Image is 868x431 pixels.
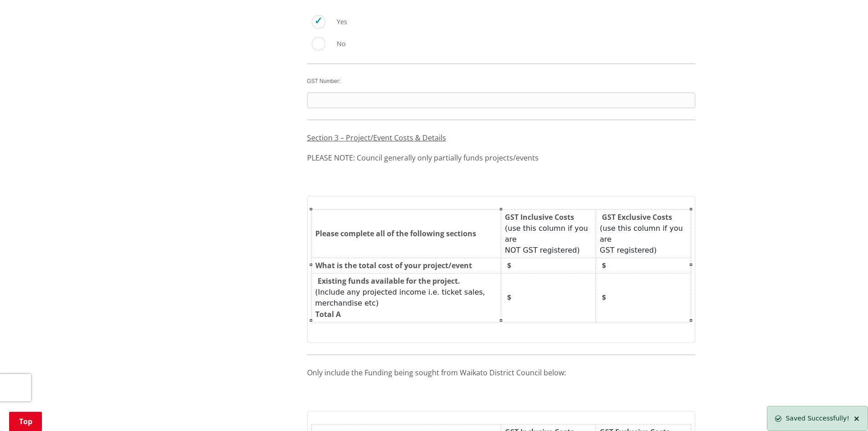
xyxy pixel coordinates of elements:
[318,276,460,286] strong: Existing funds available for the project.
[596,209,691,258] td: (use this column if you are GST registered)
[786,415,849,422] span: Saved Successfully!
[328,37,360,59] label: No
[307,133,446,143] span: Section 3 – Project/Event Costs & Details
[507,292,511,302] strong: $
[501,209,596,258] td: (use this column if you are NOT GST registered)
[315,260,472,270] strong: What is the total cost of your project/event
[602,212,672,222] strong: GST Exclusive Costs
[315,309,341,319] strong: Total A
[307,63,695,115] div: GST Number:
[826,393,859,426] iframe: Messenger Launcher
[9,412,42,431] a: Top
[507,260,511,270] strong: $
[602,292,606,302] strong: $
[328,15,361,37] label: Yes
[311,273,501,322] td: (Include any projected income i.e. ticket sales, merchandise etc)
[307,152,695,163] p: PLEASE NOTE: Council generally only partially funds projects/events
[505,212,574,222] strong: GST Inclusive Costs
[315,228,476,239] strong: Please complete all of the following sections
[602,260,606,270] strong: $
[307,367,695,378] p: Only include the Funding being sought from Waikato District Council below:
